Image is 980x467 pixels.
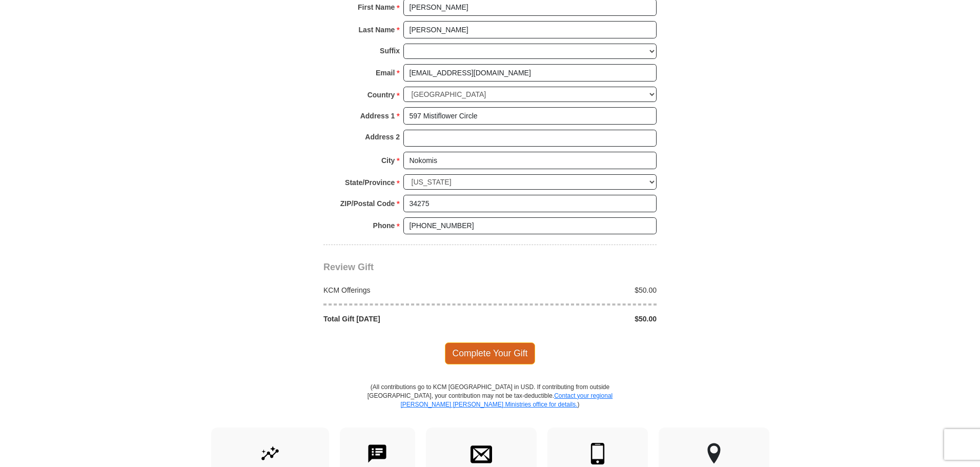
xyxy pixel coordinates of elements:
[367,383,613,428] p: (All contributions go to KCM [GEOGRAPHIC_DATA] in USD. If contributing from outside [GEOGRAPHIC_D...
[376,66,395,80] strong: Email
[587,443,608,464] img: mobile.svg
[471,443,492,464] img: envelope.svg
[373,218,395,233] strong: Phone
[445,342,536,364] span: Complete Your Gift
[366,443,388,464] img: text-to-give.svg
[340,196,395,211] strong: ZIP/Postal Code
[323,262,374,272] span: Review Gift
[380,44,400,58] strong: Suffix
[318,285,491,295] div: KCM Offerings
[367,88,395,102] strong: Country
[365,130,400,144] strong: Address 2
[318,314,491,324] div: Total Gift [DATE]
[259,443,281,464] img: give-by-stock.svg
[360,109,395,123] strong: Address 1
[707,443,721,464] img: other-region
[490,314,662,324] div: $50.00
[490,285,662,295] div: $50.00
[381,153,395,168] strong: City
[400,392,612,408] a: Contact your regional [PERSON_NAME] [PERSON_NAME] Ministries office for details.
[359,23,395,37] strong: Last Name
[345,175,395,190] strong: State/Province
